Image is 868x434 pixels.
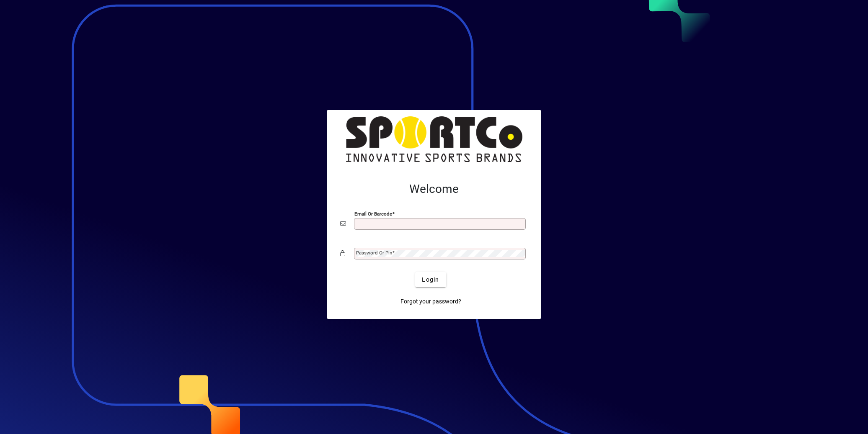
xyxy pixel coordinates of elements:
h2: Welcome [340,182,528,196]
button: Login [415,272,446,287]
span: Login [422,275,439,284]
mat-label: Email or Barcode [354,211,392,217]
a: Forgot your password? [397,294,465,309]
span: Forgot your password? [400,297,461,306]
mat-label: Password or Pin [356,250,392,256]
